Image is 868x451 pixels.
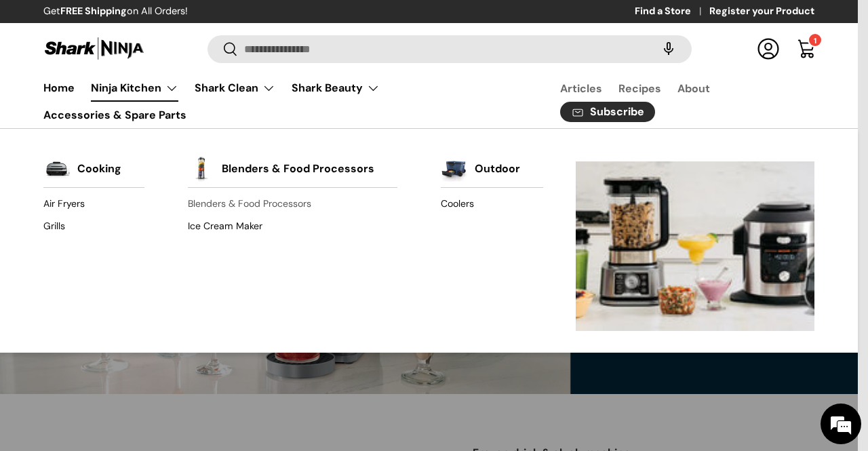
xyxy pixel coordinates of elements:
strong: FREE Shipping [60,5,127,17]
nav: Primary [43,75,528,128]
summary: Ninja Kitchen [83,75,186,102]
span: 1 [814,35,816,45]
span: Subscribe [590,106,644,117]
p: Get on All Orders! [43,4,188,19]
a: Home [43,75,75,101]
a: Articles [560,75,602,102]
summary: Shark Clean [186,75,283,102]
a: Subscribe [560,102,655,123]
a: Accessories & Spare Parts [43,102,186,128]
summary: Shark Beauty [283,75,388,102]
nav: Secondary [528,75,814,128]
a: Register your Product [709,4,814,19]
a: Recipes [618,75,661,102]
a: About [677,75,710,102]
a: Find a Store [635,4,709,19]
img: Shark Ninja Philippines [43,35,145,62]
speech-search-button: Search by voice [647,34,690,64]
